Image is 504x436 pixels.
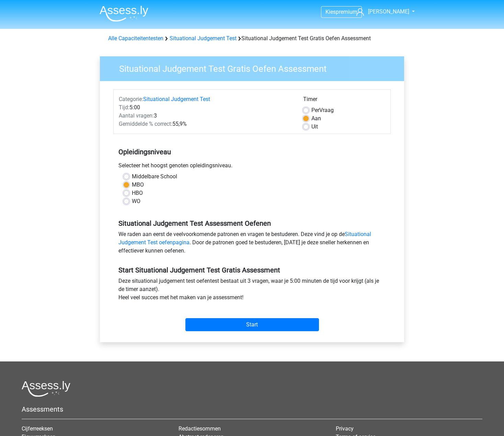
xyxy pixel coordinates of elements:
[336,425,354,432] a: Privacy
[119,121,172,127] span: Gemiddelde % correct:
[303,95,385,106] div: Timer
[100,5,148,22] img: Assessly
[108,35,163,42] a: Alle Capaciteitentesten
[22,381,70,397] img: Assessly logo
[113,161,391,172] div: Selecteer het hoogst genoten opleidingsniveau.
[105,34,399,43] div: Situational Judgement Test Gratis Oefen Assessment
[311,123,318,131] label: Uit
[321,7,362,16] a: Kiespremium
[113,277,391,304] div: Deze situational judgement test oefentest bestaat uit 3 vragen, waar je 5:00 minuten de tijd voor...
[113,230,391,258] div: We raden aan eerst de veelvoorkomende patronen en vragen te bestuderen. Deze vind je op de . Door...
[311,107,319,113] span: Per
[114,103,298,112] div: 5:00
[118,145,386,159] h5: Opleidingsniveau
[170,35,237,42] a: Situational Judgement Test
[354,8,410,16] a: [PERSON_NAME]
[143,96,210,102] a: Situational Judgement Test
[114,120,298,128] div: 55,9%
[311,106,334,114] label: Vraag
[114,112,298,120] div: 3
[111,61,399,74] h3: Situational Judgement Test Gratis Oefen Assessment
[132,172,177,181] label: Middelbare School
[22,425,53,432] a: Cijferreeksen
[118,266,386,274] h5: Start Situational Judgement Test Gratis Assessment
[325,9,336,15] span: Kies
[336,9,357,15] span: premium
[132,181,144,189] label: MBO
[179,425,221,432] a: Redactiesommen
[185,318,319,331] input: Start
[119,96,143,102] span: Categorie:
[368,8,409,15] span: [PERSON_NAME]
[132,189,143,197] label: HBO
[311,114,321,123] label: Aan
[132,197,140,205] label: WO
[22,405,482,413] h5: Assessments
[119,112,154,119] span: Aantal vragen:
[119,104,129,111] span: Tijd:
[118,219,386,227] h5: Situational Judgement Test Assessment Oefenen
